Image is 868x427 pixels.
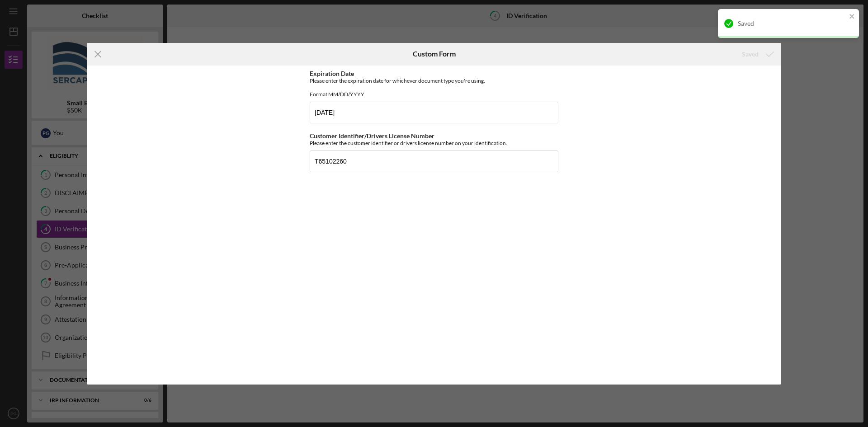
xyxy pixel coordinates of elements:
[310,77,558,98] div: Please enter the expiration date for whichever document type you're using. Format MM/DD/YYYY
[310,140,558,146] div: Please enter the customer identifier or drivers license number on your identification.
[310,70,354,77] label: Expiration Date
[742,45,759,63] div: Saved
[733,45,781,63] button: Saved
[738,20,846,27] div: Saved
[849,13,855,21] button: close
[310,132,434,140] label: Customer Identifier/Drivers License Number
[413,50,456,58] h6: Custom Form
